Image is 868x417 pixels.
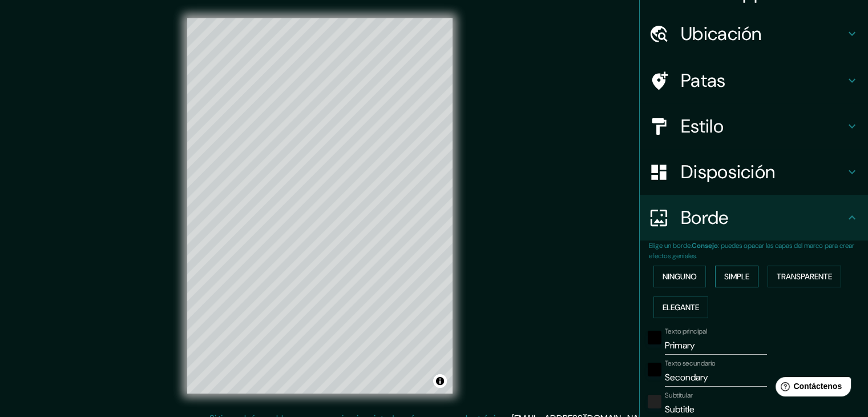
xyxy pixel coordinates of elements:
button: color-222222 [648,395,661,408]
div: Borde [640,195,868,240]
font: Subtitular [665,391,693,400]
font: Disposición [681,160,775,184]
font: Ubicación [681,22,762,46]
button: Simple [715,266,758,287]
font: Patas [681,69,726,93]
div: Patas [640,58,868,103]
font: Borde [681,206,729,230]
font: Simple [724,271,749,282]
div: Estilo [640,103,868,149]
font: : puedes opacar las capas del marco para crear efectos geniales. [649,241,854,260]
button: Elegante [653,296,708,318]
font: Ninguno [663,271,697,282]
button: negro [648,363,661,376]
font: Estilo [681,114,724,138]
button: Activar o desactivar atribución [433,374,447,388]
div: Ubicación [640,11,868,57]
button: Ninguno [653,266,706,287]
iframe: Lanzador de widgets de ayuda [766,372,855,404]
div: Disposición [640,149,868,195]
font: Texto principal [665,327,707,336]
font: Consejo [692,241,718,250]
font: Elegante [663,302,699,312]
font: Transparente [777,271,832,282]
button: negro [648,331,661,344]
button: Transparente [768,266,841,287]
font: Texto secundario [665,359,716,368]
font: Elige un borde. [649,241,692,250]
